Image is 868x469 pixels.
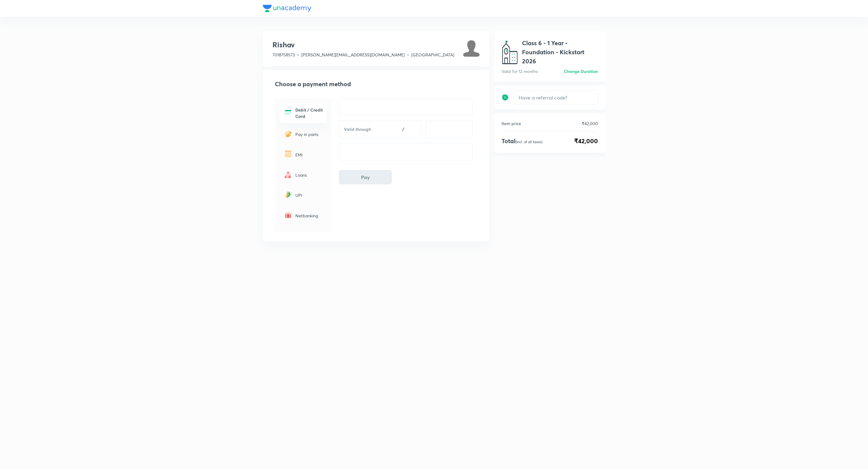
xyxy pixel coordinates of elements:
[574,137,598,146] span: ₹42,000
[283,108,293,117] img: -
[275,80,480,89] h2: Choose a payment method
[582,120,598,127] p: ₹42,000
[295,107,323,119] h6: Debit / Credit Card
[295,192,323,198] p: UPI
[564,68,598,74] h6: Change Duration
[297,52,299,58] span: •
[272,40,454,49] h3: Rishav
[463,40,480,57] img: Avatar
[522,39,598,66] h1: Class 6 - 1 Year - Foundation - Kickstart 2026
[514,90,598,105] input: Have a referral code?
[283,149,293,159] img: -
[339,170,392,184] button: Pay
[502,120,521,127] p: Item price
[301,52,405,58] span: [PERSON_NAME][EMAIL_ADDRESS][DOMAIN_NAME]
[272,52,295,58] span: 7018758573
[283,170,293,179] img: -
[283,190,293,200] img: -
[283,210,293,220] img: -
[295,131,323,137] p: Pay in parts
[407,52,409,58] span: •
[502,39,518,66] img: avatar
[402,126,404,132] h6: /
[295,172,323,178] p: Loans
[515,140,542,144] p: (Incl. of all taxes)
[295,212,323,219] p: Netbanking
[502,137,542,146] h4: Total
[502,68,538,74] p: Valid for 12 months
[361,174,370,180] span: Pay
[344,126,385,132] h6: Valid through
[411,52,454,58] span: [GEOGRAPHIC_DATA]
[283,129,293,139] img: -
[295,152,323,158] p: EMI
[502,94,509,101] img: discount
